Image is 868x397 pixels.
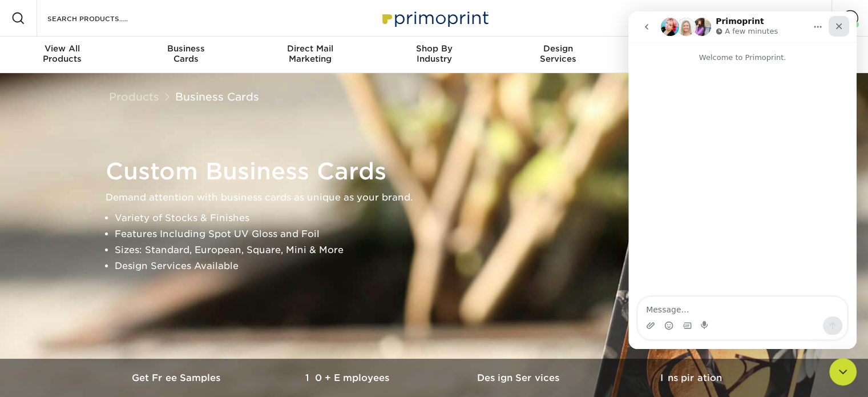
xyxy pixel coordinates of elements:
div: Cards [124,43,248,64]
li: Variety of Stocks & Finishes [115,210,773,226]
h3: Inspiration [605,372,777,383]
div: & Templates [620,43,744,64]
h1: Custom Business Cards [106,158,773,185]
span: Resources [620,43,744,54]
a: 10+ Employees [263,359,434,397]
h3: 10+ Employees [263,372,434,383]
span: Shop By [372,43,496,54]
a: BusinessCards [124,37,248,73]
a: Business Cards [175,90,259,103]
span: Business [124,43,248,54]
p: Demand attention with business cards as unique as your brand. [106,190,773,206]
div: Industry [372,43,496,64]
div: Services [496,43,620,64]
a: Get Free Samples [92,359,263,397]
a: Products [109,90,159,103]
li: Features Including Spot UV Gloss and Foil [115,226,773,242]
a: Resources& Templates [620,37,744,73]
a: Inspiration [605,359,777,397]
img: Primoprint [377,6,491,30]
span: Direct Mail [248,43,372,54]
div: Marketing [248,43,372,64]
iframe: Intercom live chat [628,11,857,349]
a: Direct MailMarketing [248,37,372,73]
a: Shop ByIndustry [372,37,496,73]
span: Design [496,43,620,54]
li: Design Services Available [115,258,773,274]
li: Sizes: Standard, European, Square, Mini & More [115,242,773,258]
iframe: Intercom live chat [829,358,857,386]
a: Design Services [434,359,605,397]
a: DesignServices [496,37,620,73]
input: SEARCH PRODUCTS..... [46,11,158,25]
h3: Design Services [434,372,605,383]
h3: Get Free Samples [92,372,263,383]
